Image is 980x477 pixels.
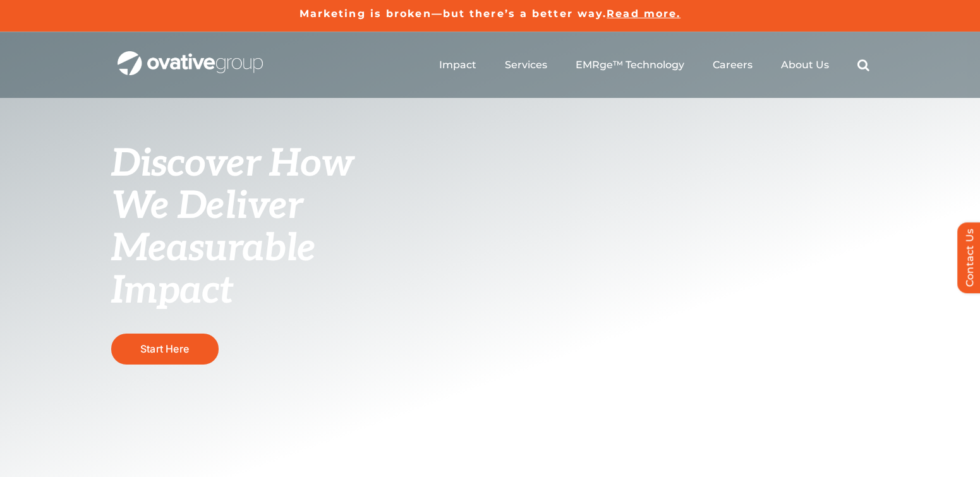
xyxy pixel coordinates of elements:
a: Search [857,59,869,71]
a: EMRge™ Technology [576,59,684,71]
span: Discover How [111,142,354,187]
a: Careers [713,59,753,71]
a: Start Here [111,334,219,365]
span: Start Here [140,342,189,355]
span: We Deliver Measurable Impact [111,184,316,314]
a: OG_Full_horizontal_WHT [118,50,263,62]
a: Impact [439,59,476,71]
a: Read more. [607,8,681,20]
a: Services [505,59,547,71]
a: About Us [781,59,829,71]
nav: Menu [439,45,869,85]
a: Marketing is broken—but there’s a better way. [299,8,607,20]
